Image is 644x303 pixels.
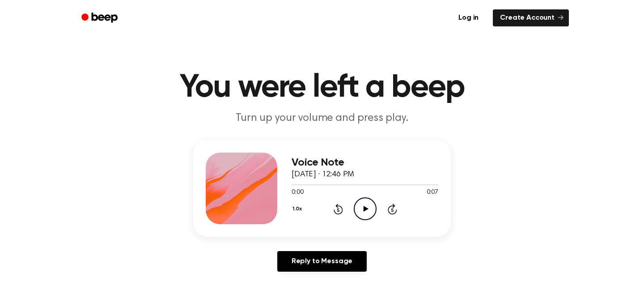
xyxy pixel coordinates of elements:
h1: You were left a beep [93,72,551,104]
a: Create Account [493,9,569,26]
span: 0:00 [292,188,303,197]
a: Beep [75,9,126,27]
span: [DATE] · 12:46 PM [292,171,354,179]
h3: Voice Note [292,157,438,169]
button: 1.0x [292,201,305,217]
a: Reply to Message [277,251,367,272]
span: 0:07 [427,188,438,197]
p: Turn up your volume and press play. [150,111,494,126]
a: Log in [449,8,487,28]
